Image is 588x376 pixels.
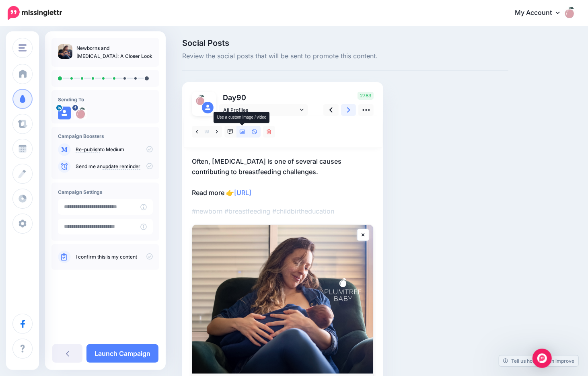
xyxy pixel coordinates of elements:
[76,146,100,153] a: Re-publish
[194,94,206,106] img: 221343260_4456767444356358_5677118752446950375_n-bsa70048.jpg
[532,349,552,368] div: Open Intercom Messenger
[507,3,576,23] a: My Account
[76,146,153,153] p: to Medium
[58,44,72,59] img: 11b3f3a8be6c62175490b828b1081189_thumb.jpg
[192,206,374,216] p: #newborn #breastfeeding #childbirtheducation
[192,225,373,374] img: Newborns and Tongue Tie: A Closer Look
[192,156,374,198] p: Often, [MEDICAL_DATA] is one of several causes contributing to breastfeeding challenges. Read more 👉
[202,102,214,113] img: user_default_image.png
[358,92,374,100] span: 2783
[182,51,508,62] span: Review the social posts that will be sent to promote this content.
[499,355,578,366] a: Tell us how we can improve
[236,93,246,102] span: 90
[58,133,153,139] h4: Campaign Boosters
[74,107,87,119] img: 221343260_4456767444356358_5677118752446950375_n-bsa70048.jpg
[76,163,153,170] p: Send me an
[103,163,140,170] a: update reminder
[19,44,27,51] img: menu.png
[219,92,309,103] p: Day
[76,44,153,60] p: Newborns and [MEDICAL_DATA]: A Closer Look
[58,107,71,119] img: user_default_image.png
[8,6,62,20] img: Missinglettr
[58,189,153,195] h4: Campaign Settings
[182,39,508,47] span: Social Posts
[76,254,137,260] a: I confirm this is my content
[58,97,153,103] h4: Sending To
[234,189,251,197] a: [URL]
[223,106,298,114] span: All Profiles
[219,104,308,116] a: All Profiles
